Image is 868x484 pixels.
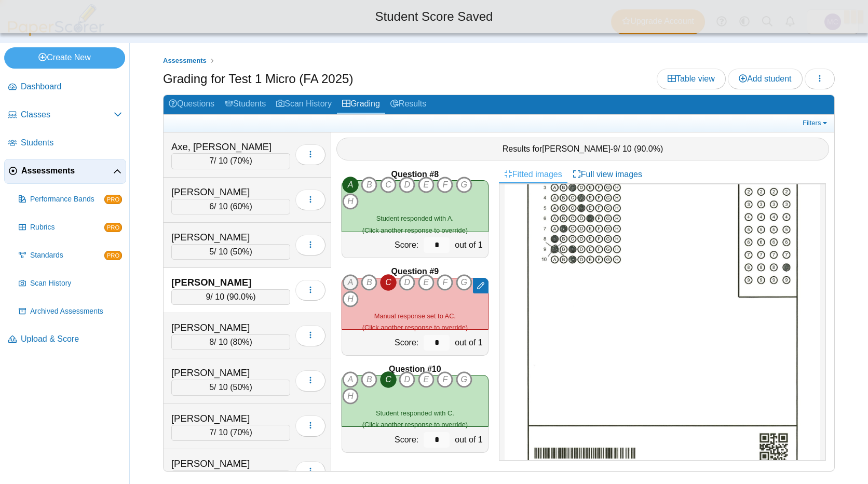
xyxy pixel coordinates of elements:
[391,169,439,180] b: Question #8
[164,95,220,114] a: Questions
[220,95,271,114] a: Students
[15,271,126,296] a: Scan History
[30,306,122,317] span: Archived Assessments
[171,185,275,199] div: [PERSON_NAME]
[171,366,275,380] div: [PERSON_NAME]
[361,274,377,291] i: B
[171,425,290,440] div: / 10 ( )
[399,177,415,193] i: D
[171,276,275,289] div: [PERSON_NAME]
[342,371,359,388] i: A
[399,371,415,388] i: D
[637,144,660,153] span: 90.0%
[171,334,290,350] div: / 10 ( )
[4,131,126,156] a: Students
[452,427,487,452] div: out of 1
[342,274,359,291] i: A
[21,109,114,120] span: Classes
[209,202,214,211] span: 6
[336,138,829,160] div: Results for - / 10 ( )
[171,380,290,395] div: / 10 ( )
[104,251,122,260] span: PRO
[21,333,122,345] span: Upload & Score
[337,95,385,114] a: Grading
[361,177,377,193] i: B
[362,409,468,428] small: (Click another response to override)
[171,140,275,154] div: Axe, [PERSON_NAME]
[728,69,802,89] a: Add student
[171,153,290,169] div: / 10 ( )
[437,274,453,291] i: F
[342,193,359,210] i: H
[456,274,472,291] i: G
[233,338,250,346] span: 80%
[4,327,126,352] a: Upload & Score
[389,364,441,375] b: Question #10
[362,312,468,331] small: (Click another response to override)
[209,428,214,437] span: 7
[209,156,214,165] span: 7
[380,371,397,388] i: C
[104,223,122,232] span: PRO
[668,74,715,83] span: Table view
[15,215,126,240] a: Rubrics PRO
[385,95,431,114] a: Results
[376,409,454,417] span: Student responded with C.
[4,159,126,184] a: Assessments
[229,292,253,301] span: 90.0%
[171,457,275,470] div: [PERSON_NAME]
[380,274,397,291] i: C
[4,103,126,128] a: Classes
[613,144,618,153] span: 9
[800,118,832,128] a: Filters
[171,412,275,425] div: [PERSON_NAME]
[233,383,250,392] span: 50%
[4,75,126,100] a: Dashboard
[21,137,122,149] span: Students
[21,165,113,177] span: Assessments
[342,291,359,307] i: H
[342,232,421,258] div: Score:
[209,383,214,392] span: 5
[456,371,472,388] i: G
[30,222,104,233] span: Rubrics
[15,243,126,268] a: Standards PRO
[233,247,250,256] span: 50%
[418,177,435,193] i: E
[171,199,290,214] div: / 10 ( )
[233,156,250,165] span: 70%
[271,95,337,114] a: Scan History
[171,289,290,305] div: / 10 ( )
[171,321,275,334] div: [PERSON_NAME]
[374,312,456,320] span: Manual response set to AC.
[21,81,122,92] span: Dashboard
[567,166,647,183] a: Full view images
[206,292,210,301] span: 9
[163,70,353,88] h1: Grading for Test 1 Micro (FA 2025)
[437,371,453,388] i: F
[4,47,125,68] a: Create New
[452,330,487,355] div: out of 1
[163,57,207,64] span: Assessments
[171,231,275,244] div: [PERSON_NAME]
[342,330,421,355] div: Score:
[4,29,108,37] a: PaperScorer
[209,338,214,346] span: 8
[391,266,439,277] b: Question #9
[15,187,126,212] a: Performance Bands PRO
[209,247,214,256] span: 5
[342,427,421,452] div: Score:
[542,144,611,153] span: [PERSON_NAME]
[361,371,377,388] i: B
[30,250,104,261] span: Standards
[233,428,250,437] span: 70%
[160,55,209,68] a: Assessments
[437,177,453,193] i: F
[739,74,791,83] span: Add student
[171,244,290,260] div: / 10 ( )
[456,177,472,193] i: G
[233,202,250,211] span: 60%
[499,166,567,183] a: Fitted images
[342,177,359,193] i: A
[30,194,104,205] span: Performance Bands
